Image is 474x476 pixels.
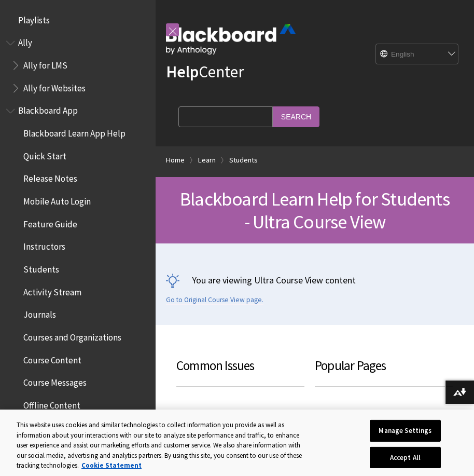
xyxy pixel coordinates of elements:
[23,193,91,207] span: Mobile Auto Login
[23,125,126,139] span: Blackboard Learn App Help
[81,461,142,470] a: More information about your privacy, opens in a new tab
[17,420,310,471] div: This website uses cookies and similar technologies to collect information you provide as well as ...
[6,34,149,97] nav: Book outline for Anthology Ally Help
[166,24,296,55] img: Blackboard by Anthology
[23,79,86,93] span: Ally for Websites
[370,420,441,442] button: Manage Settings
[166,154,185,167] a: Home
[18,102,78,116] span: Blackboard App
[315,356,453,387] h3: Popular Pages
[23,215,77,229] span: Feature Guide
[166,274,464,287] p: You are viewing Ultra Course View content
[18,34,32,48] span: Ally
[166,61,199,82] strong: Help
[23,170,77,184] span: Release Notes
[180,187,450,234] span: Blackboard Learn Help for Students - Ultra Course View
[166,61,244,82] a: HelpCenter
[23,261,59,275] span: Students
[23,57,67,71] span: Ally for LMS
[23,283,81,297] span: Activity Stream
[23,238,65,252] span: Instructors
[18,11,50,25] span: Playlists
[23,147,66,161] span: Quick Start
[23,397,80,411] span: Offline Content
[198,154,216,167] a: Learn
[376,44,459,65] select: Site Language Selector
[176,356,304,387] h3: Common Issues
[6,11,149,29] nav: Book outline for Playlists
[229,154,258,167] a: Students
[370,447,441,469] button: Accept All
[23,306,56,320] span: Journals
[273,106,319,127] input: Search
[166,295,263,305] a: Go to Original Course View page.
[23,351,81,365] span: Course Content
[23,374,87,388] span: Course Messages
[23,329,121,343] span: Courses and Organizations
